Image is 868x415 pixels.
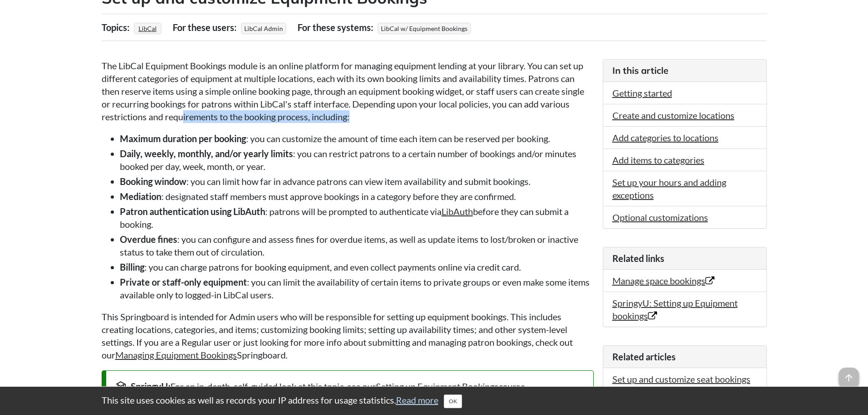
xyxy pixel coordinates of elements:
a: Create and customize locations [612,110,734,121]
div: For an in-depth, self-guided look at this topic, see our course. [115,380,584,393]
li: : you can charge patrons for booking equipment, and even collect payments online via credit card. [120,261,594,273]
span: LibCal w/ Equipment Bookings [378,23,471,34]
strong: SpringyU: [131,381,170,392]
strong: Overdue fines [120,234,177,245]
div: This site uses cookies as well as records your IP address for usage statistics. [92,394,776,408]
a: Managing Equipment Bookings [115,349,237,360]
a: Setting up Equipment Bookings [376,381,498,392]
li: : you can limit the availability of certain items to private groups or even make some items avail... [120,276,594,301]
span: school [115,380,126,391]
h3: In this article [612,64,757,77]
a: arrow_upward [839,369,859,379]
strong: Patron authentication using LibAuth [120,206,265,217]
li: : you can configure and assess fines for overdue items, as well as update items to lost/broken or... [120,233,594,258]
a: Set up your hours and adding exceptions [612,177,726,200]
a: Manage space bookings [612,275,714,286]
strong: Billing [120,261,144,272]
a: Add items to categories [612,154,704,165]
li: : you can customize the amount of time each item can be reserved per booking. [120,132,594,145]
span: Related links [612,253,664,264]
li: : designated staff members must approve bookings in a category before they are confirmed. [120,190,594,203]
a: LibCal [137,22,158,35]
span: LibCal Admin [241,23,286,34]
a: LibAuth [442,206,473,217]
p: This Springboard is intended for Admin users who will be responsible for setting up equipment boo... [102,310,594,361]
a: SpringyU: Setting up Equipment bookings [612,297,738,321]
strong: Maximum duration per booking [120,133,246,144]
a: Getting started [612,87,672,98]
li: : you can restrict patrons to a certain number of bookings and/or minutes booked per day, week, m... [120,147,594,173]
button: Close [444,395,462,408]
div: For these users: [173,19,239,36]
div: For these systems: [298,19,375,36]
a: Set up and customize seat bookings [612,374,750,384]
a: Optional customizations [612,212,708,223]
div: Topics: [102,19,132,36]
a: Read more [396,395,438,405]
strong: Daily, weekly, monthly, and/or yearly limits [120,148,293,159]
strong: Booking window [120,176,186,187]
span: Related articles [612,351,676,362]
li: : patrons will be prompted to authenticate via before they can submit a booking. [120,205,594,231]
strong: Mediation [120,191,161,202]
p: The LibCal Equipment Bookings module is an online platform for managing equipment lending at your... [102,59,594,123]
strong: Private or staff-only equipment [120,277,247,287]
li: : you can limit how far in advance patrons can view item availability and submit bookings. [120,175,594,188]
a: Add categories to locations [612,132,719,143]
span: arrow_upward [839,368,859,388]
